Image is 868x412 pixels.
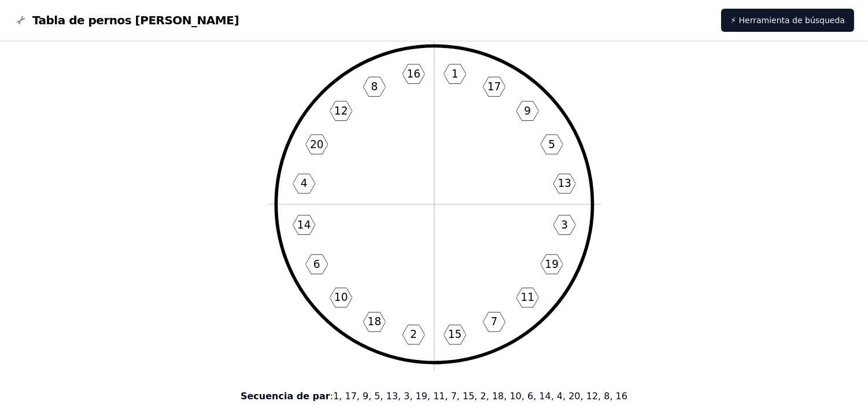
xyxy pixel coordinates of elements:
text: 4 [300,178,307,190]
text: 6 [313,258,320,270]
text: 3 [561,219,568,231]
text: 14 [297,219,311,231]
text: 10 [334,291,348,303]
a: Gráfico de logotipos de pernos de bridaTabla de pernos [PERSON_NAME] [14,12,239,28]
text: 9 [524,105,531,117]
text: 8 [371,80,378,93]
font: 1, 17, 9, 5, 13, 3, 19, 11, 7, 15, 2, 18, 10, 6, 14, 4, 20, 12, 8, 16 [333,391,627,402]
text: 19 [545,258,559,270]
a: ⚡ Herramienta de búsqueda [721,9,854,32]
font: Secuencia de par [241,391,330,402]
text: 12 [334,105,348,117]
text: 2 [410,328,417,340]
text: 20 [309,138,323,150]
text: 15 [448,328,461,340]
font: Tabla de pernos [PERSON_NAME] [32,13,239,27]
text: 16 [407,68,420,80]
img: Gráfico de logotipos de pernos de brida [14,13,28,27]
text: 13 [557,178,571,190]
text: 11 [520,291,534,303]
text: 17 [487,80,501,93]
font: : [330,391,333,402]
font: ⚡ Herramienta de búsqueda [730,16,845,25]
text: 7 [490,315,497,328]
text: 18 [367,315,381,328]
text: 1 [451,68,458,80]
text: 5 [548,138,555,150]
